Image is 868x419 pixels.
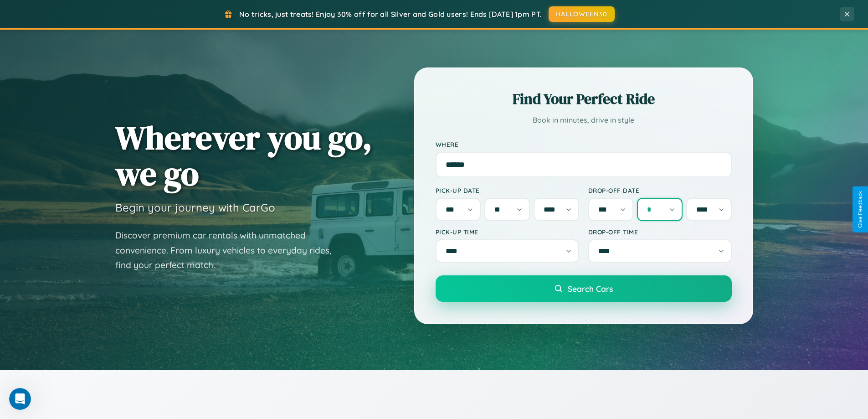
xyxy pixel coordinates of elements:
[549,6,615,22] button: HALLOWEEN30
[588,186,732,194] label: Drop-off Date
[436,186,579,194] label: Pick-up Date
[568,284,613,294] span: Search Cars
[239,10,542,19] span: No tricks, just treats! Enjoy 30% off for all Silver and Gold users! Ends [DATE] 1pm PT.
[436,275,732,302] button: Search Cars
[115,201,275,214] h3: Begin your journey with CarGo
[115,228,343,273] p: Discover premium car rentals with unmatched convenience. From luxury vehicles to everyday rides, ...
[436,89,732,109] h2: Find Your Perfect Ride
[9,388,31,410] iframe: Intercom live chat
[857,191,863,228] div: Give Feedback
[115,119,372,191] h1: Wherever you go, we go
[436,228,579,236] label: Pick-up Time
[436,114,732,127] p: Book in minutes, drive in style
[436,140,732,148] label: Where
[588,228,732,236] label: Drop-off Time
